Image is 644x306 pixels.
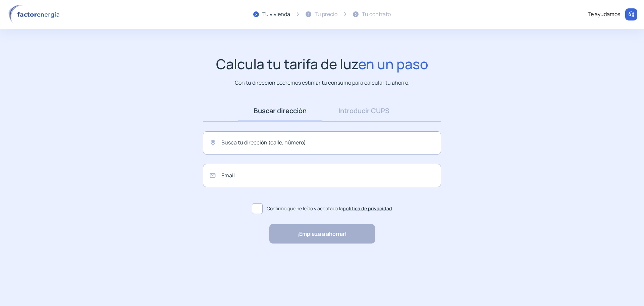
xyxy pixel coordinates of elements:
div: Tu precio [315,10,337,19]
img: logo factor [7,5,64,24]
a: política de privacidad [343,205,392,212]
span: Confirmo que he leído y aceptado la [267,205,392,212]
h1: Calcula tu tarifa de luz [216,56,428,72]
a: Introducir CUPS [322,100,406,121]
div: Tu contrato [362,10,391,19]
div: Te ayudamos [588,10,620,19]
div: Tu vivienda [262,10,290,19]
img: llamar [628,11,635,18]
a: Buscar dirección [238,100,322,121]
span: en un paso [358,54,428,73]
p: Con tu dirección podremos estimar tu consumo para calcular tu ahorro. [235,79,410,87]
